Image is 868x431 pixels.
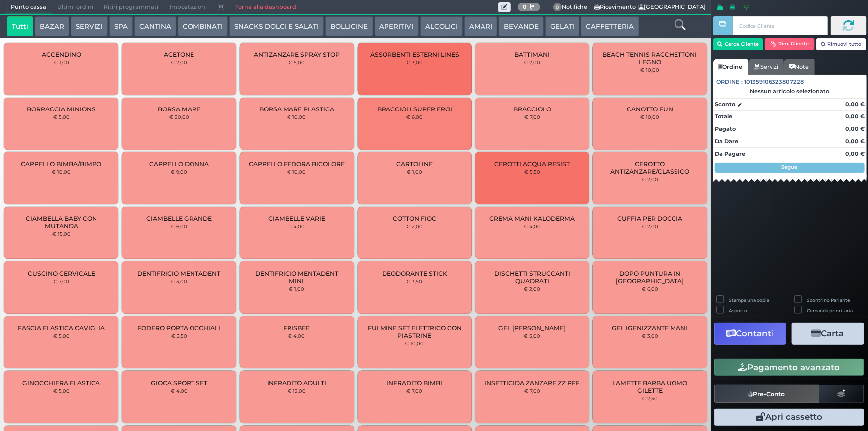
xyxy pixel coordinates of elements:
[713,38,764,50] button: Cerca Cliente
[765,38,815,50] button: Rim. Cliente
[325,16,373,36] button: BOLLICINE
[22,379,100,387] span: GINOCCHIERA ELASTICA
[158,106,200,113] span: BORSA MARE
[5,0,52,14] span: Punto cassa
[134,16,176,36] button: CANTINA
[524,114,540,120] small: € 7,00
[553,3,562,12] span: 0
[289,223,305,229] small: € 4,00
[149,160,209,168] span: CAPPELLO DONNA
[164,51,194,58] span: ACETONE
[784,59,814,75] a: Note
[27,106,96,113] span: BORRACCIA MINIONS
[289,286,304,292] small: € 1,00
[782,164,798,170] strong: Segue
[406,59,423,65] small: € 3,00
[53,333,70,339] small: € 5,00
[617,215,682,222] span: CUFFIA PER DOCCIA
[612,324,688,332] span: GEL IGENIZZANTE MANI
[21,160,101,168] span: CAPPELLO BIMBA/BIMBO
[375,16,419,36] button: APERITIVI
[642,333,658,339] small: € 3,00
[807,297,850,303] label: Scontrino Parlante
[581,16,639,36] button: CAFFETTERIA
[729,297,769,303] label: Stampa una copia
[42,51,81,58] span: ACCENDINO
[53,278,69,284] small: € 7,00
[845,125,865,132] strong: 0,00 €
[52,231,71,237] small: € 15,00
[601,270,699,285] span: DOPO PUNTURA IN [GEOGRAPHIC_DATA]
[717,78,743,86] span: Ordine :
[406,223,423,229] small: € 2,00
[171,388,188,394] small: € 4,00
[792,323,864,345] button: Carta
[386,379,442,387] span: INFRADITO BIMBI
[393,215,436,222] span: COTTON FIOC
[464,16,497,36] button: AMARI
[382,270,447,277] span: DEODORANTE STICK
[366,324,463,339] span: FULMINE SET ELETTRICO CON PIASTRINE
[137,324,220,332] span: FODERO PORTA OCCHIALI
[490,215,575,222] span: CREMA MANI KALODERMA
[249,160,345,168] span: CAPPELLO FEDORA BICOLORE
[816,38,867,50] button: Rimuovi tutto
[405,340,424,346] small: € 10,00
[641,67,660,73] small: € 10,00
[288,169,306,175] small: € 10,00
[151,379,207,387] span: GIOCA SPORT SET
[714,323,786,345] button: Contanti
[71,16,107,36] button: SERVIZI
[109,16,133,36] button: SPA
[601,51,699,66] span: BEACH TENNIS RACCHETTONI LEGNO
[601,160,699,175] span: CEROTTO ANTIZANZARE/CLASSICO
[807,307,853,314] label: Comanda prioritaria
[513,106,551,113] span: BRACCIOLO
[524,169,540,175] small: € 5,50
[485,379,580,387] span: INSETTICIDA ZANZARE ZZ PFF
[254,51,340,58] span: ANTIZANZARE SPRAY STOP
[642,395,658,401] small: € 2,50
[745,78,804,86] span: 101359106323807228
[524,388,540,394] small: € 7,00
[714,409,864,426] button: Apri cassetto
[164,0,212,14] span: Impostazioni
[713,88,867,95] div: Nessun articolo selezionato
[53,388,70,394] small: € 5,00
[714,359,864,376] button: Pagamento avanzato
[545,16,579,36] button: GELATI
[259,106,334,113] span: BORSA MARE PLASTICA
[601,379,699,394] span: LAMETTE BARBA UOMO GILETTE
[370,51,459,58] span: ASSORBENTI ESTERNI LINES
[715,125,736,132] strong: Pagato
[495,160,570,168] span: CEROTTI ACQUA RESIST
[171,169,187,175] small: € 9,00
[713,59,748,75] a: Ordine
[35,16,69,36] button: BAZAR
[845,101,865,108] strong: 0,00 €
[845,138,865,145] strong: 0,00 €
[268,215,325,222] span: CIAMBELLE VARIE
[53,114,70,120] small: € 5,00
[499,16,544,36] button: BEVANDE
[524,59,541,65] small: € 2,00
[178,16,228,36] button: COMBINATI
[406,114,423,120] small: € 6,00
[267,379,327,387] span: INFRADITO ADULTI
[248,270,346,285] span: DENTIFRICIO MENTADENT MINI
[406,388,422,394] small: € 7,00
[146,215,212,222] span: CIAMBELLE GRANDE
[524,223,541,229] small: € 4,00
[524,333,541,339] small: € 5,00
[515,51,550,58] span: BATTIMANI
[52,169,71,175] small: € 10,00
[715,150,745,157] strong: Da Pagare
[641,114,660,120] small: € 10,00
[230,0,302,14] a: Torna alla dashboard
[642,176,658,182] small: € 2,00
[733,16,828,35] input: Codice Cliente
[171,333,187,339] small: € 2,50
[18,324,105,332] span: FASCIA ELASTICA CAVIGLIA
[715,138,738,145] strong: Da Dare
[289,59,305,65] small: € 5,00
